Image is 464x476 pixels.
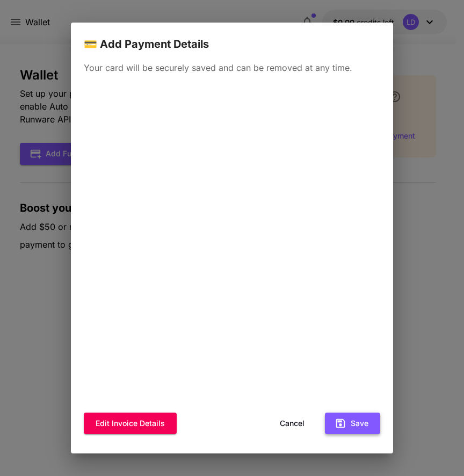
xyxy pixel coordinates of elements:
iframe: Secure payment input frame [82,85,382,406]
p: Your card will be securely saved and can be removed at any time. [84,61,380,74]
h2: 💳 Add Payment Details [71,23,393,53]
button: Edit invoice details [84,413,177,435]
button: Save [325,413,380,435]
button: Cancel [268,413,316,435]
